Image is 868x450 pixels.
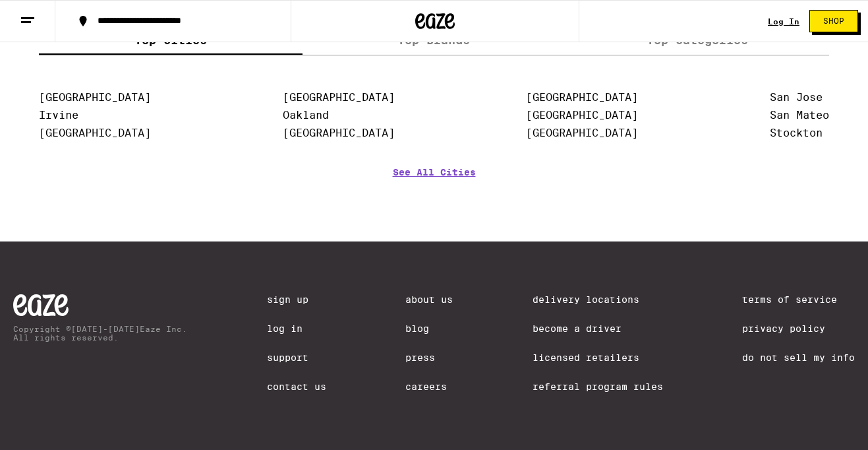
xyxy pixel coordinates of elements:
[13,325,187,342] p: Copyright © [DATE]-[DATE] Eaze Inc. All rights reserved.
[393,167,476,216] a: See All Cities
[533,323,663,334] a: Become a Driver
[267,294,326,305] a: Sign Up
[405,294,453,305] a: About Us
[39,127,151,139] a: [GEOGRAPHIC_DATA]
[405,323,453,334] a: Blog
[526,127,638,139] a: [GEOGRAPHIC_DATA]
[770,91,823,104] a: San Jose
[742,352,855,363] a: Do Not Sell My Info
[39,109,78,121] a: Irvine
[405,352,453,363] a: Press
[809,10,858,32] button: Shop
[39,91,151,104] a: [GEOGRAPHIC_DATA]
[526,109,638,121] a: [GEOGRAPHIC_DATA]
[283,127,395,139] a: [GEOGRAPHIC_DATA]
[283,109,329,121] a: Oakland
[533,352,663,363] a: Licensed Retailers
[823,17,844,25] span: Shop
[799,10,868,32] a: Shop
[267,352,326,363] a: Support
[267,323,326,334] a: Log In
[768,17,799,26] a: Log In
[742,294,855,305] a: Terms of Service
[267,381,326,392] a: Contact Us
[533,294,663,305] a: Delivery Locations
[526,91,638,104] a: [GEOGRAPHIC_DATA]
[405,381,453,392] a: Careers
[770,109,829,121] a: San Mateo
[742,323,855,334] a: Privacy Policy
[20,9,107,20] span: Hi. Need any help?
[770,127,823,139] a: Stockton
[533,381,663,392] a: Referral Program Rules
[283,91,395,104] a: [GEOGRAPHIC_DATA]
